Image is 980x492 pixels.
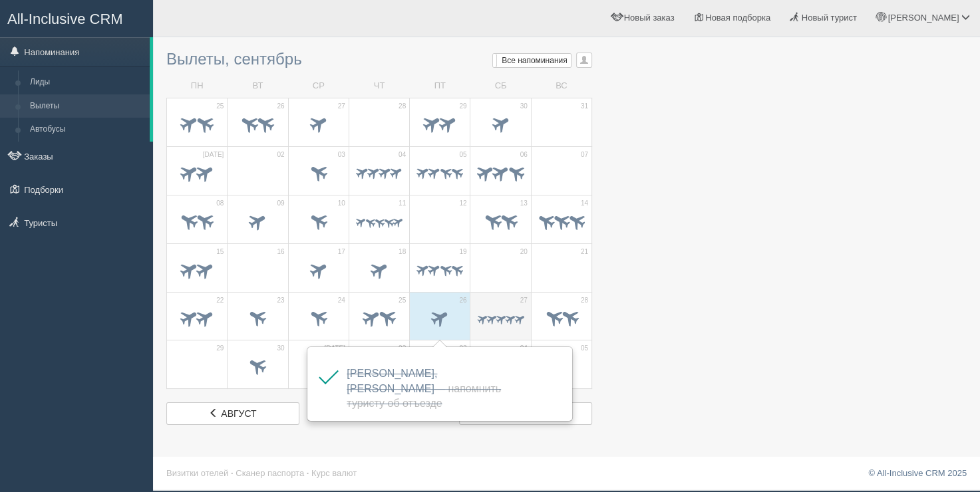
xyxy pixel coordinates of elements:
[166,468,228,478] a: Визитки отелей
[399,296,406,305] span: 25
[459,102,466,111] span: 29
[459,199,466,208] span: 12
[624,13,675,23] span: Новый заказ
[216,199,224,208] span: 08
[338,150,345,160] span: 03
[459,296,466,305] span: 26
[277,199,284,208] span: 09
[166,402,299,425] a: август
[520,102,528,111] span: 30
[216,247,224,257] span: 15
[459,344,466,353] span: 03
[502,56,568,65] span: Все напоминания
[216,102,224,111] span: 25
[288,74,349,98] td: СР
[216,296,224,305] span: 22
[347,368,501,410] span: [PERSON_NAME], [PERSON_NAME]
[24,94,150,118] a: Вылеты
[167,74,228,98] td: ПН
[277,296,284,305] span: 23
[581,247,588,257] span: 21
[520,247,528,257] span: 20
[203,150,224,160] span: [DATE]
[277,150,284,160] span: 02
[338,199,345,208] span: 10
[399,247,406,257] span: 18
[277,102,284,111] span: 26
[581,199,588,208] span: 14
[311,468,357,478] a: Курс валют
[24,118,150,142] a: Автобусы
[347,368,501,410] a: [PERSON_NAME], [PERSON_NAME]— Напомнить туристу об отъезде
[338,247,345,257] span: 17
[7,11,123,27] span: All-Inclusive CRM
[459,247,466,257] span: 19
[802,13,857,23] span: Новый турист
[520,199,528,208] span: 13
[24,70,150,94] a: Лиды
[221,408,256,419] span: август
[399,150,406,160] span: 04
[459,150,466,160] span: 05
[581,102,588,111] span: 31
[888,13,959,23] span: [PERSON_NAME]
[399,344,406,353] span: 02
[349,74,409,98] td: ЧТ
[399,199,406,208] span: 11
[520,296,528,305] span: 27
[581,150,588,160] span: 07
[236,468,304,478] a: Сканер паспорта
[581,344,588,353] span: 05
[520,344,528,353] span: 04
[410,74,470,98] td: ПТ
[228,74,288,98] td: ВТ
[705,13,770,23] span: Новая подборка
[338,102,345,111] span: 27
[531,74,591,98] td: ВС
[324,344,345,353] span: [DATE]
[520,150,528,160] span: 06
[338,296,345,305] span: 24
[277,247,284,257] span: 16
[277,344,284,353] span: 30
[216,344,224,353] span: 29
[307,468,309,478] span: ·
[231,468,234,478] span: ·
[581,296,588,305] span: 28
[399,102,406,111] span: 28
[166,51,592,68] h3: Вылеты, сентябрь
[470,74,531,98] td: СБ
[868,468,967,478] a: © All-Inclusive CRM 2025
